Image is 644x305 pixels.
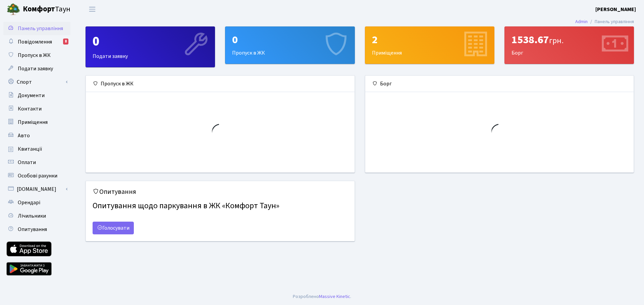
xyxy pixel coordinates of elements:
h5: Опитування [93,188,348,196]
li: Панель управління [588,18,634,25]
a: Розроблено [293,293,319,300]
div: . [293,293,351,300]
span: Оплати [18,159,36,166]
span: Лічильники [18,212,46,220]
span: Приміщення [18,119,48,126]
span: Опитування [18,226,47,233]
a: Приміщення [3,116,70,129]
div: Приміщення [365,27,494,64]
div: Пропуск в ЖК [86,76,355,92]
span: Пропуск в ЖК [18,52,51,59]
a: [PERSON_NAME] [595,5,636,13]
a: Документи [3,89,70,102]
a: Оплати [3,156,70,169]
div: 0 [232,33,347,46]
div: Подати заявку [86,27,215,67]
div: 1538.67 [512,33,627,46]
div: Борг [505,27,634,64]
a: 0Пропуск в ЖК [225,26,355,64]
a: Опитування [3,223,70,236]
span: грн. [549,35,563,47]
div: 2 [372,33,487,46]
img: logo.png [7,3,20,16]
a: Лічильники [3,209,70,223]
a: Особові рахунки [3,169,70,182]
div: 0 [93,33,208,50]
b: Комфорт [23,4,55,14]
a: Контакти [3,102,70,116]
button: Переключити навігацію [84,4,101,15]
span: Панель управління [18,25,63,32]
span: Авто [18,132,30,139]
a: Повідомлення8 [3,35,70,49]
a: Пропуск в ЖК [3,49,70,62]
a: Голосувати [93,222,134,234]
span: Орендарі [18,199,40,206]
span: Документи [18,92,45,99]
a: 2Приміщення [365,26,494,64]
div: Пропуск в ЖК [225,27,354,64]
a: Admin [575,18,588,25]
h4: Опитування щодо паркування в ЖК «Комфорт Таун» [93,199,348,214]
span: Таун [23,4,70,15]
a: Квитанції [3,142,70,156]
a: Massive Kinetic [319,293,350,300]
span: Особові рахунки [18,172,57,179]
nav: breadcrumb [565,15,644,29]
a: Авто [3,129,70,142]
a: Панель управління [3,22,70,35]
div: 8 [63,39,68,45]
a: Орендарі [3,196,70,209]
a: Спорт [3,75,70,89]
span: Контакти [18,105,42,112]
span: Квитанції [18,145,42,153]
span: Подати заявку [18,65,53,72]
a: Подати заявку [3,62,70,75]
a: [DOMAIN_NAME] [3,182,70,196]
div: Борг [365,76,634,92]
span: Повідомлення [18,38,52,46]
a: 0Подати заявку [86,26,215,67]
